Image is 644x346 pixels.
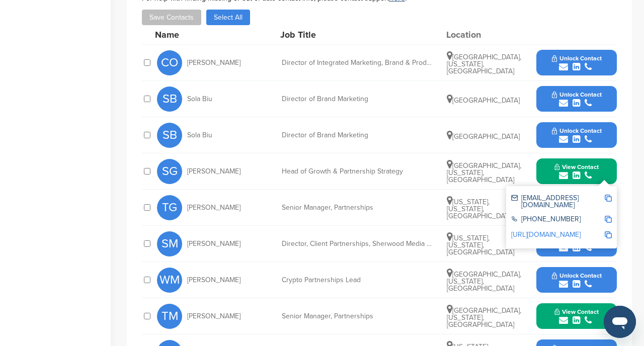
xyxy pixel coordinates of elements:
[157,50,182,75] span: CO
[447,53,521,75] span: [GEOGRAPHIC_DATA], [US_STATE], [GEOGRAPHIC_DATA]
[157,159,182,184] span: SG
[540,265,614,295] button: Unlock Contact
[142,10,201,25] button: Save Contacts
[447,306,521,329] span: [GEOGRAPHIC_DATA], [US_STATE], [GEOGRAPHIC_DATA]
[187,59,240,66] span: [PERSON_NAME]
[157,304,182,329] span: TM
[187,168,240,175] span: [PERSON_NAME]
[540,48,614,78] button: Unlock Contact
[447,96,520,105] span: [GEOGRAPHIC_DATA]
[554,163,599,170] span: View Contact
[282,132,433,139] div: Director of Brand Marketing
[282,313,433,320] div: Senior Manager, Partnerships
[282,240,433,247] div: Director, Client Partnerships, Sherwood Media LLC
[187,204,240,211] span: [PERSON_NAME]
[187,277,240,284] span: [PERSON_NAME]
[552,55,602,62] span: Unlock Contact
[604,306,636,338] iframe: Button to launch messaging window
[446,30,522,39] div: Location
[552,127,602,134] span: Unlock Contact
[552,272,602,279] span: Unlock Contact
[447,161,521,184] span: [GEOGRAPHIC_DATA], [US_STATE], [GEOGRAPHIC_DATA]
[540,120,614,150] button: Unlock Contact
[605,231,612,238] img: Copy
[542,301,611,331] button: View Contact
[447,270,521,293] span: [GEOGRAPHIC_DATA], [US_STATE], [GEOGRAPHIC_DATA]
[187,132,212,139] span: Sola Biu
[511,216,604,224] div: [PHONE_NUMBER]
[187,240,240,247] span: [PERSON_NAME]
[155,30,266,39] div: Name
[157,123,182,148] span: SB
[282,277,433,284] div: Crypto Partnerships Lead
[511,195,604,209] div: [EMAIL_ADDRESS][DOMAIN_NAME]
[187,313,240,320] span: [PERSON_NAME]
[280,30,431,39] div: Job Title
[605,216,612,223] img: Copy
[605,195,612,202] img: Copy
[542,156,611,187] button: View Contact
[282,59,433,66] div: Director of Integrated Marketing, Brand & Product
[540,84,614,114] button: Unlock Contact
[157,268,182,293] span: WM
[157,86,182,112] span: SB
[511,230,581,239] a: [URL][DOMAIN_NAME]
[447,198,514,220] span: [US_STATE], [US_STATE], [GEOGRAPHIC_DATA]
[157,195,182,220] span: TG
[282,204,433,211] div: Senior Manager, Partnerships
[157,231,182,256] span: SM
[447,132,520,141] span: [GEOGRAPHIC_DATA]
[447,234,514,256] span: [US_STATE], [US_STATE], [GEOGRAPHIC_DATA]
[554,308,599,315] span: View Contact
[282,168,433,175] div: Head of Growth & Partnership Strategy
[187,96,212,103] span: Sola Biu
[552,91,602,98] span: Unlock Contact
[206,10,250,25] button: Select All
[282,96,433,103] div: Director of Brand Marketing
